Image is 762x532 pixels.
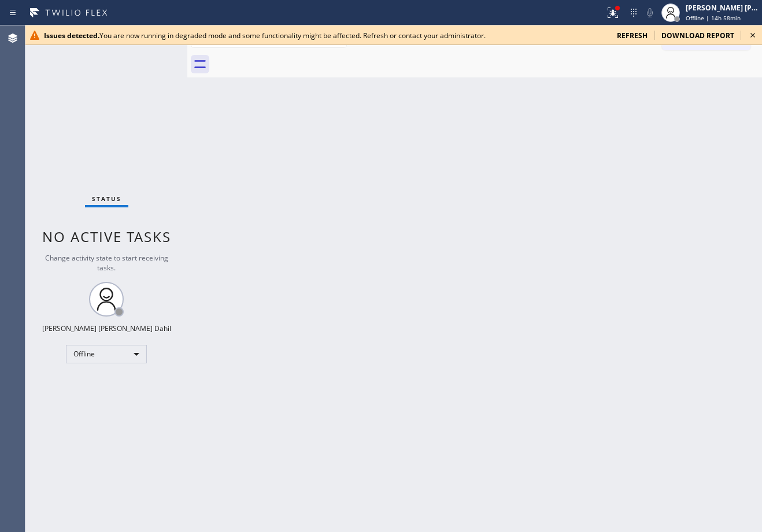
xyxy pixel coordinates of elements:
[44,31,608,40] div: You are now running in degraded mode and some functionality might be affected. Refresh or contact...
[45,253,168,273] span: Change activity state to start receiving tasks.
[42,323,171,333] div: [PERSON_NAME] [PERSON_NAME] Dahil
[92,195,121,203] span: Status
[686,3,759,13] div: [PERSON_NAME] [PERSON_NAME] Dahil
[661,31,734,40] span: download report
[686,14,741,22] span: Offline | 14h 58min
[617,31,648,40] span: refresh
[642,5,658,21] button: Mute
[66,345,147,363] div: Offline
[42,227,171,246] span: No active tasks
[44,31,99,40] b: Issues detected.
